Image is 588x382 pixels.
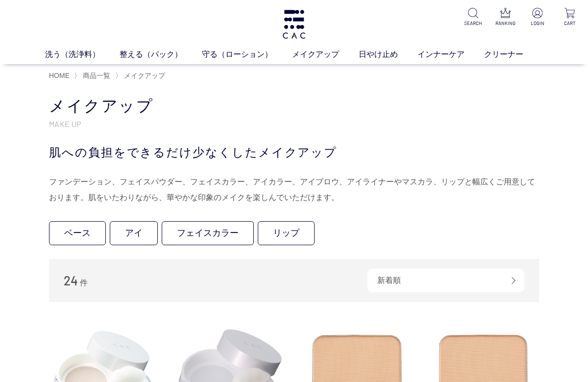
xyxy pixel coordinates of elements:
p: SEARCH [463,20,483,27]
a: SEARCH [463,8,483,27]
div: 新着順 [367,269,524,292]
a: HOME [49,72,70,79]
p: LOGIN [527,20,548,27]
a: ベース [49,221,106,245]
a: 守る（ローション） [202,49,292,60]
a: CART [560,8,580,27]
span: 商品一覧 [83,72,110,79]
p: MAKE UP [49,119,539,129]
a: 商品一覧 [81,72,110,79]
span: メイクアップ [124,72,165,79]
img: logo [281,10,307,39]
a: リップ [258,221,315,245]
span: 24 [64,273,78,288]
p: RANKING [495,20,515,27]
a: クリーナー [484,49,543,60]
div: ファンデーション、フェイスパウダー、フェイスカラー、アイカラー、アイブロウ、アイライナーやマスカラ、リップと幅広くご用意しております。肌をいたわりながら、華やかな印象のメイクを楽しんでいただけます。 [49,174,539,205]
li: 〉 [115,71,168,80]
a: メイクアップ [292,49,359,60]
a: 日やけ止め [359,49,417,60]
p: CART [560,20,580,27]
li: 〉 [74,71,113,80]
div: 肌への負担をできるだけ少なくしたメイクアップ [49,144,539,161]
a: フェイスカラー [162,221,254,245]
span: 件 [80,279,88,287]
a: RANKING [495,8,515,27]
a: インナーケア [417,49,484,60]
a: アイ [110,221,158,245]
a: LOGIN [527,8,548,27]
h1: メイクアップ [49,96,539,117]
a: 洗う（洗浄料） [45,49,120,60]
a: 整える（パック） [120,49,202,60]
a: メイクアップ [122,72,165,79]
